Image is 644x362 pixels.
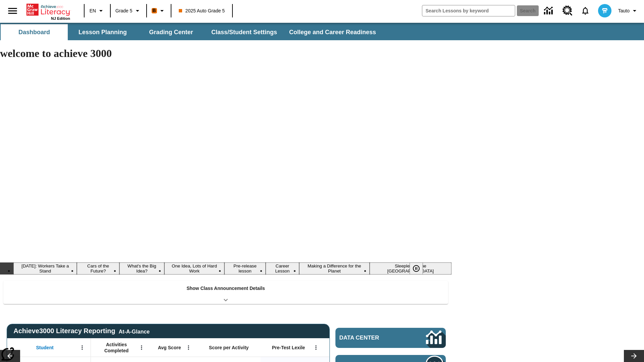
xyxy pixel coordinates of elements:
button: Grade: Grade 5, Select a grade [113,5,144,17]
button: Profile/Settings [615,5,641,17]
button: Language: EN, Select a language [87,5,108,17]
span: Activities Completed [94,342,139,354]
div: At-A-Glance [119,327,150,335]
button: Slide 6 Career Lesson [266,262,299,275]
span: EN [90,7,96,14]
button: Slide 8 Sleepless in the Animal Kingdom [370,262,451,275]
span: 2025 Auto Grade 5 [179,7,225,14]
span: Achieve3000 Literacy Reporting [13,327,150,335]
span: Data Center [339,335,403,341]
a: Data Center [540,2,558,20]
span: Avg Score [158,345,181,351]
span: Grade 5 [115,7,132,14]
button: Slide 7 Making a Difference for the Planet [299,262,370,275]
div: Show Class Announcement Details [3,281,448,304]
span: Student [36,345,54,351]
button: Slide 1 Labor Day: Workers Take a Stand [13,262,77,275]
span: Pre-Test Lexile [272,345,305,351]
button: Open Menu [311,343,321,353]
a: Home [26,3,70,16]
a: Resource Center, Will open in new tab [558,2,577,20]
div: Pause [410,262,430,275]
button: Pause [410,262,423,275]
button: Slide 5 Pre-release lesson [224,262,266,275]
img: avatar image [598,4,611,17]
button: Class/Student Settings [206,24,282,40]
span: Tauto [618,7,630,14]
button: Open Menu [77,343,87,353]
span: NJ Edition [51,16,70,20]
button: Lesson Planning [69,24,136,40]
input: search field [422,5,515,16]
button: Slide 2 Cars of the Future? [77,262,119,275]
button: Slide 3 What's the Big Idea? [119,262,164,275]
button: Open Menu [183,343,194,353]
button: Open side menu [3,1,22,21]
button: College and Career Readiness [284,24,381,40]
div: Home [26,2,70,20]
button: Dashboard [1,24,68,40]
span: B [153,6,156,15]
p: Show Class Announcement Details [186,285,265,292]
button: Grading Center [138,24,205,40]
button: Slide 4 One Idea, Lots of Hard Work [164,262,224,275]
button: Lesson carousel, Next [624,350,644,362]
a: Notifications [577,2,594,19]
span: Score per Activity [209,345,249,351]
button: Open Menu [137,343,147,353]
button: Boost Class color is orange. Change class color [149,5,169,17]
button: Select a new avatar [594,2,615,19]
a: Data Center [335,328,446,348]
